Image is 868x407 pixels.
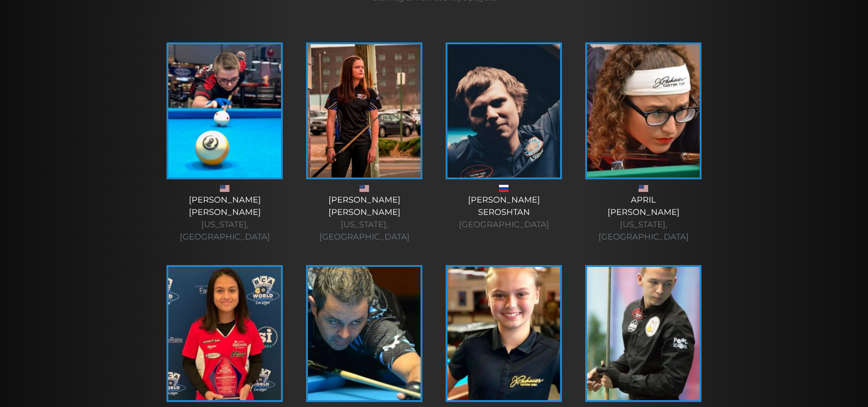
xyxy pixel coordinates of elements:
div: April [PERSON_NAME] [583,194,704,243]
img: Ilya-Nekleenov-225x320.jpg [587,267,700,400]
img: hayleigh-1-225x320.jpg [447,267,560,400]
a: [PERSON_NAME]Seroshtan [GEOGRAPHIC_DATA] [443,42,565,231]
div: [US_STATE], [GEOGRAPHIC_DATA] [304,219,425,243]
a: April[PERSON_NAME] [US_STATE], [GEOGRAPHIC_DATA] [583,42,704,243]
img: amanda-c-1-e1555337534391.jpg [308,44,421,177]
img: pref-cleighton-225x320.jpg [308,267,421,400]
a: [PERSON_NAME][PERSON_NAME] [US_STATE], [GEOGRAPHIC_DATA] [164,42,286,243]
div: [PERSON_NAME] [PERSON_NAME] [304,194,425,243]
div: [US_STATE], [GEOGRAPHIC_DATA] [583,219,704,243]
a: [PERSON_NAME][PERSON_NAME] [US_STATE], [GEOGRAPHIC_DATA] [304,42,425,243]
img: andrei-1-225x320.jpg [447,44,560,177]
div: [PERSON_NAME] [PERSON_NAME] [164,194,286,243]
img: April-225x320.jpg [587,44,700,177]
div: [PERSON_NAME] Seroshtan [443,194,565,231]
img: alex-bryant-225x320.jpg [168,44,281,177]
div: [US_STATE], [GEOGRAPHIC_DATA] [164,219,286,243]
img: aryana-bca-win-2-1-e1564582366468-225x320.jpg [168,267,281,400]
div: [GEOGRAPHIC_DATA] [443,219,565,231]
